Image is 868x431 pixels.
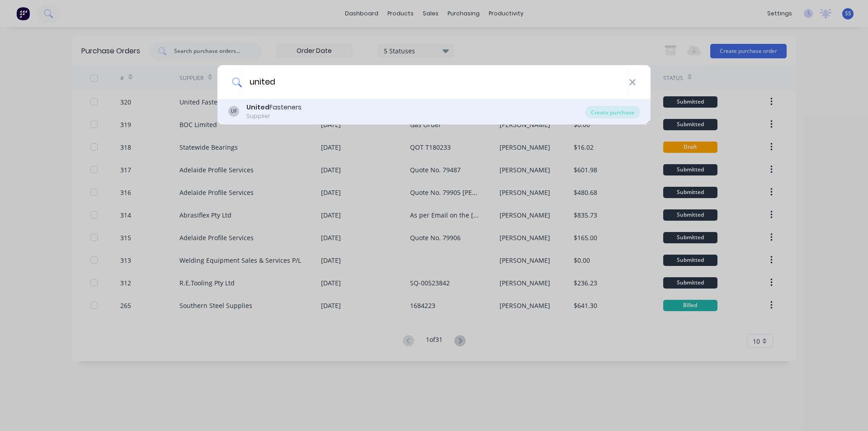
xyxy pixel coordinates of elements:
[246,103,269,112] b: United
[228,106,239,117] div: UF
[242,65,629,99] input: Enter a supplier name to create a new order...
[246,103,302,112] div: Fasteners
[585,106,640,118] div: Create purchase
[246,112,302,120] div: Supplier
